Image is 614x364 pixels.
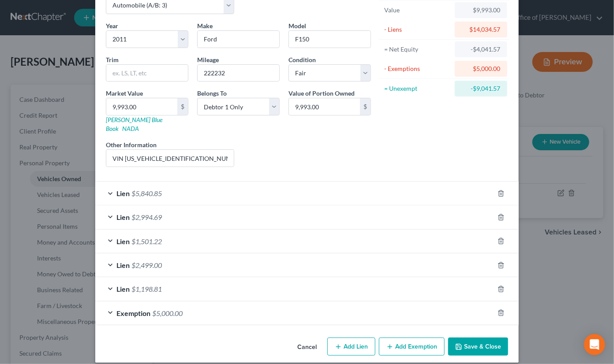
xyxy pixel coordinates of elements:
[116,261,130,269] span: Lien
[384,25,451,34] div: - Liens
[106,116,162,132] a: [PERSON_NAME] Blue Book
[106,21,118,30] label: Year
[106,140,157,149] label: Other Information
[384,6,451,15] div: Value
[116,309,150,317] span: Exemption
[131,261,162,269] span: $2,499.00
[198,31,279,48] input: ex. Nissan
[448,338,508,356] button: Save & Close
[379,338,445,356] button: Add Exemption
[131,285,162,293] span: $1,198.81
[360,98,371,115] div: $
[290,338,324,356] button: Cancel
[131,189,162,197] span: $5,840.85
[116,237,130,245] span: Lien
[289,31,371,48] input: ex. Altima
[131,237,162,245] span: $1,501.22
[384,64,451,73] div: - Exemptions
[131,213,162,221] span: $2,994.69
[289,98,360,115] input: 0.00
[462,25,500,34] div: $14,034.57
[384,84,451,93] div: = Unexempt
[106,150,234,167] input: (optional)
[116,213,130,221] span: Lien
[177,98,188,115] div: $
[288,21,306,30] label: Model
[116,189,130,197] span: Lien
[327,338,375,356] button: Add Lien
[288,55,316,64] label: Condition
[106,65,188,82] input: ex. LS, LT, etc
[197,22,213,30] span: Make
[116,285,130,293] span: Lien
[197,89,227,97] span: Belongs To
[384,45,451,54] div: = Net Equity
[462,64,500,73] div: $5,000.00
[462,45,500,54] div: -$4,041.57
[584,334,605,355] div: Open Intercom Messenger
[462,84,500,93] div: -$9,041.57
[106,89,143,98] label: Market Value
[197,55,219,64] label: Mileage
[106,55,119,64] label: Trim
[198,65,279,82] input: --
[122,125,139,132] a: NADA
[462,6,500,15] div: $9,993.00
[152,309,183,317] span: $5,000.00
[288,89,355,98] label: Value of Portion Owned
[106,98,177,115] input: 0.00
